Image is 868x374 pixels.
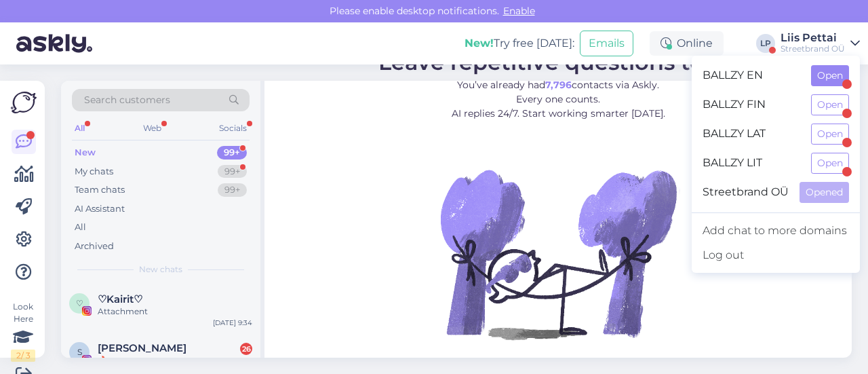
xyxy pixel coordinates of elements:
[703,182,789,203] span: Streetbrand OÜ
[218,183,247,197] div: 99+
[781,33,860,54] a: Liis PettaiStreetbrand OÜ
[75,240,114,253] div: Archived
[811,124,849,145] button: Open
[703,124,800,145] span: BALLZY LAT
[75,202,125,216] div: AI Assistant
[76,298,83,308] span: ♡
[75,221,86,234] div: All
[692,219,860,243] a: Add chat to more domains
[77,347,82,357] span: S
[84,93,170,107] span: Search customers
[692,243,860,267] div: Log out
[218,165,247,179] div: 99+
[75,146,96,160] div: New
[781,43,845,54] div: Streetbrand OÜ
[11,92,37,113] img: Askly Logo
[703,65,800,86] span: BALLZY EN
[75,165,113,179] div: My chats
[703,153,800,174] span: BALLZY LIT
[378,78,738,121] p: You’ve already had contacts via Askly. Every one counts. AI replies 24/7. Start working smarter [...
[98,293,142,305] span: ♡Kairit♡
[781,33,845,43] div: Liis Pettai
[11,301,35,362] div: Look Here
[580,31,633,56] button: Emails
[499,5,539,17] span: Enable
[240,343,252,355] div: 26
[703,94,800,115] span: BALLZY FIN
[11,350,35,362] div: 2 / 3
[98,354,252,367] div: 🔥
[811,65,849,86] button: Open
[811,153,849,174] button: Open
[140,119,164,137] div: Web
[213,318,252,328] div: [DATE] 9:34
[98,305,252,318] div: Attachment
[800,182,849,203] button: Opened
[756,34,775,53] div: LP
[545,79,572,91] b: 7,796
[75,183,125,197] div: Team chats
[217,146,247,160] div: 99+
[98,342,186,354] span: Saimi Sapp
[139,263,182,276] span: New chats
[650,31,724,56] div: Online
[465,37,494,50] b: New!
[72,119,87,137] div: All
[465,35,574,52] div: Try free [DATE]:
[811,94,849,115] button: Open
[216,119,250,137] div: Socials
